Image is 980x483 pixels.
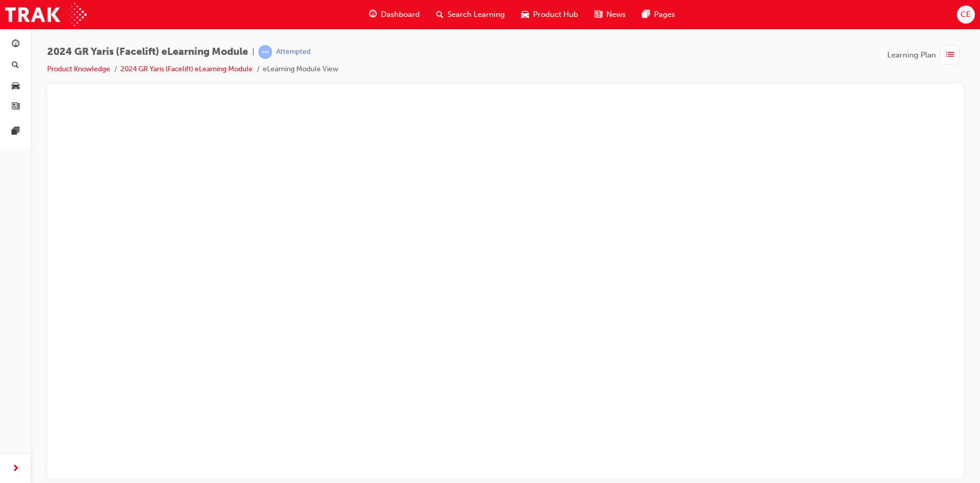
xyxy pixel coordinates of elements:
span: guage-icon [12,40,19,49]
div: Attempted [276,47,311,57]
span: search-icon [436,8,443,21]
li: eLearning Module View [263,64,338,75]
span: CE [961,9,971,21]
span: Learning Plan [887,49,936,61]
button: CE [957,6,975,24]
span: search-icon [12,61,19,70]
span: 2024 GR Yaris (Facelift) eLearning Module [47,46,248,58]
span: Dashboard [381,9,420,21]
span: guage-icon [369,8,377,21]
span: Search Learning [447,9,505,21]
span: learningRecordVerb_ATTEMPT-icon [258,45,272,59]
span: news-icon [12,103,19,112]
img: Trak [5,3,87,26]
span: car-icon [12,82,19,91]
span: Pages [654,9,675,21]
a: pages-iconPages [634,4,683,25]
span: list-icon [946,49,954,62]
a: news-iconNews [586,4,634,25]
span: | [252,46,254,58]
a: car-iconProduct Hub [513,4,586,25]
span: news-icon [595,8,602,21]
a: Product Knowledge [47,65,110,73]
span: pages-icon [12,127,19,136]
span: Product Hub [533,9,578,21]
span: next-icon [12,462,19,475]
span: News [606,9,626,21]
span: pages-icon [642,8,650,21]
a: 2024 GR Yaris (Facelift) eLearning Module [120,65,253,73]
button: Learning Plan [887,45,964,65]
a: search-iconSearch Learning [428,4,513,25]
a: guage-iconDashboard [361,4,428,25]
span: car-icon [521,8,529,21]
